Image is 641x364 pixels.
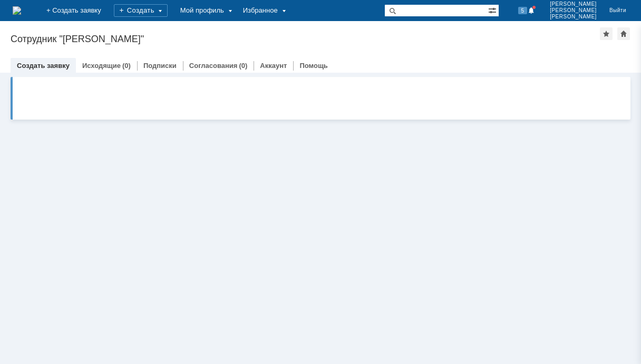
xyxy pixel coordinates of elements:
span: 5 [518,7,528,14]
a: Аккаунт [260,62,287,70]
span: [PERSON_NAME] [550,1,597,7]
a: Перейти на домашнюю страницу [13,6,21,15]
div: Сотрудник "[PERSON_NAME]" [11,34,600,44]
div: Создать [114,4,168,17]
span: [PERSON_NAME] [550,7,597,14]
div: Добавить в избранное [600,27,613,40]
span: Расширенный поиск [488,5,499,15]
a: Создать заявку [17,62,70,70]
a: Помощь [299,62,327,70]
a: Согласования [189,62,238,70]
a: Подписки [143,62,177,70]
span: [PERSON_NAME] [550,14,597,20]
div: Сделать домашней страницей [617,27,630,40]
div: (0) [122,62,131,70]
a: Исходящие [82,62,121,70]
div: (0) [239,62,247,70]
img: logo [13,6,21,15]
